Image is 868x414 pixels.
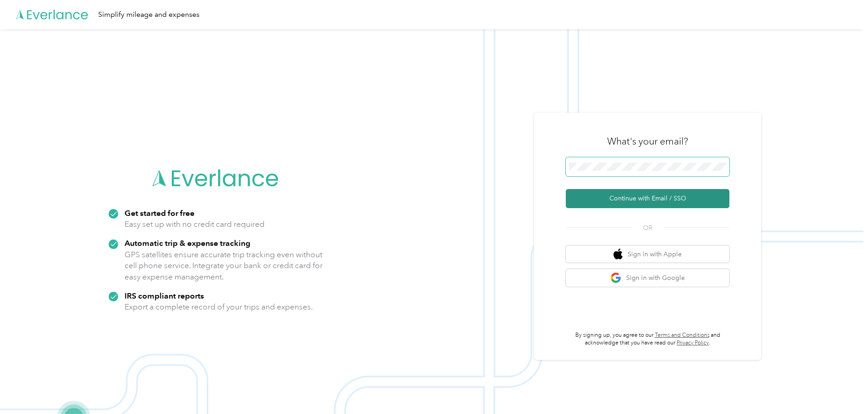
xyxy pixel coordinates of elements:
[610,272,622,284] img: google logo
[125,291,204,300] strong: IRS compliant reports
[125,238,250,248] strong: Automatic trip & expense tracking
[614,249,623,260] img: apple logo
[566,245,729,263] button: apple logoSign in with Apple
[125,208,195,218] strong: Get started for free
[655,332,709,339] a: Terms and Conditions
[607,135,688,148] h3: What's your email?
[125,249,323,283] p: GPS satellites ensure accurate trip tracking even without cell phone service. Integrate your bank...
[125,301,313,313] p: Export a complete record of your trips and expenses.
[677,339,709,346] a: Privacy Policy
[632,223,663,233] span: OR
[566,189,729,208] button: Continue with Email / SSO
[566,331,729,347] p: By signing up, you agree to our and acknowledge that you have read our .
[566,269,729,287] button: google logoSign in with Google
[98,9,200,20] div: Simplify mileage and expenses
[125,219,264,230] p: Easy set up with no credit card required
